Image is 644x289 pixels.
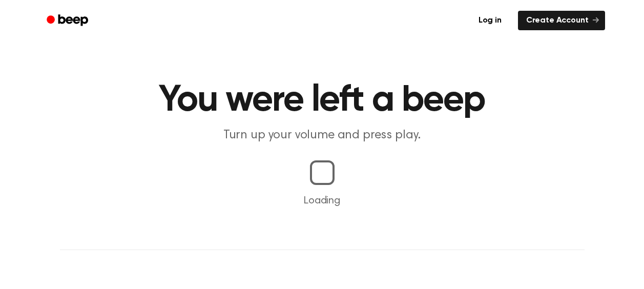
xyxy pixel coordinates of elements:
[126,127,519,144] p: Turn up your volume and press play.
[60,82,585,119] h1: You were left a beep
[39,11,97,31] a: Beep
[518,11,605,30] a: Create Account
[12,193,632,209] p: Loading
[468,9,512,32] a: Log in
